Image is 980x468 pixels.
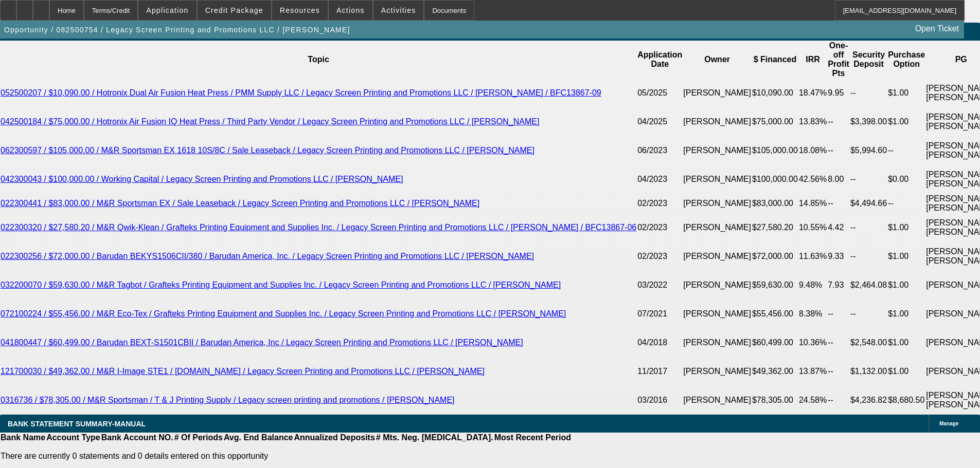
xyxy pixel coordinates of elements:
td: 14.85% [798,194,827,213]
td: [PERSON_NAME] [683,242,752,271]
th: Account Type [46,433,101,443]
td: $59,630.00 [752,271,798,299]
p: There are currently 0 statements and 0 details entered on this opportunity [1,452,571,461]
td: 11.63% [798,242,827,271]
td: $1.00 [887,357,925,386]
a: 052500207 / $10,090.00 / Hotronix Dual Air Fusion Heat Press / PMM Supply LLC / Legacy Screen Pri... [1,88,601,97]
th: One-off Profit Pts [827,41,850,79]
td: $49,362.00 [752,357,798,386]
td: -- [827,299,850,328]
th: Annualized Deposits [293,433,375,443]
td: $0.00 [887,165,925,194]
span: Application [146,6,188,14]
td: 05/2025 [637,79,683,107]
a: 0316736 / $78,305.00 / M&R Sportsman / T & J Printing Supply / Legacy screen printing and promoti... [1,396,455,404]
td: [PERSON_NAME] [683,299,752,328]
td: $2,464.08 [850,271,887,299]
span: Manage [939,421,958,426]
a: 032200070 / $59,630.00 / M&R Tagbot / Grafteks Printing Equipment and Supplies Inc. / Legacy Scre... [1,280,561,289]
td: 02/2023 [637,242,683,271]
td: -- [827,328,850,357]
th: Application Date [637,41,683,79]
th: # Of Periods [174,433,223,443]
td: [PERSON_NAME] [683,194,752,213]
th: Security Deposit [850,41,887,79]
td: 02/2023 [637,194,683,213]
td: $1.00 [887,242,925,271]
td: $1.00 [887,299,925,328]
a: 042500184 / $75,000.00 / Hotronix Air Fusion IQ Heat Press / Third Party Vendor / Legacy Screen P... [1,117,539,126]
td: 7.93 [827,271,850,299]
button: Actions [329,1,372,20]
td: $27,580.20 [752,213,798,242]
td: $1.00 [887,328,925,357]
button: Credit Package [198,1,271,20]
a: 062300597 / $105,000.00 / M&R Sportsman EX 1618 10S/8C / Sale Leaseback / Legacy Screen Printing ... [1,146,534,155]
td: $8,680.50 [887,386,925,415]
td: $2,548.00 [850,328,887,357]
td: $72,000.00 [752,242,798,271]
td: 03/2022 [637,271,683,299]
td: $4,236.82 [850,386,887,415]
td: [PERSON_NAME] [683,79,752,107]
td: [PERSON_NAME] [683,107,752,136]
th: Owner [683,41,752,79]
td: -- [850,165,887,194]
span: Actions [336,6,365,14]
td: [PERSON_NAME] [683,357,752,386]
td: 04/2018 [637,328,683,357]
a: 022300320 / $27,580.20 / M&R Qwik-Klean / Grafteks Printing Equipment and Supplies Inc. / Legacy ... [1,223,636,232]
a: 072100224 / $55,456.00 / M&R Eco-Tex / Grafteks Printing Equipment and Supplies Inc. / Legacy Scr... [1,309,566,318]
td: -- [887,194,925,213]
td: 06/2023 [637,136,683,165]
td: 4.42 [827,213,850,242]
td: 9.48% [798,271,827,299]
td: 8.38% [798,299,827,328]
a: 022300441 / $83,000.00 / M&R Sportsman EX / Sale Leaseback / Legacy Screen Printing and Promotion... [1,199,479,208]
td: -- [827,194,850,213]
span: Credit Package [205,6,263,14]
td: 04/2025 [637,107,683,136]
span: BANK STATEMENT SUMMARY-MANUAL [8,420,146,428]
td: $78,305.00 [752,386,798,415]
th: Most Recent Period [494,433,572,443]
span: Resources [280,6,320,14]
td: 04/2023 [637,165,683,194]
td: $1.00 [887,107,925,136]
td: -- [850,213,887,242]
a: 042300043 / $100,000.00 / Working Capital / Legacy Screen Printing and Promotions LLC / [PERSON_N... [1,175,403,183]
td: $1.00 [887,79,925,107]
td: [PERSON_NAME] [683,136,752,165]
td: 03/2016 [637,386,683,415]
span: Opportunity / 082500754 / Legacy Screen Printing and Promotions LLC / [PERSON_NAME] [4,26,350,34]
th: Purchase Option [887,41,925,79]
td: $60,499.00 [752,328,798,357]
td: $10,090.00 [752,79,798,107]
th: Bank Account NO. [101,433,174,443]
td: -- [850,299,887,328]
td: -- [850,242,887,271]
td: [PERSON_NAME] [683,165,752,194]
td: -- [887,136,925,165]
td: 07/2021 [637,299,683,328]
a: Open Ticket [911,20,963,38]
td: 42.56% [798,165,827,194]
td: 9.33 [827,242,850,271]
td: $1,132.00 [850,357,887,386]
th: # Mts. Neg. [MEDICAL_DATA]. [376,433,494,443]
td: 10.55% [798,213,827,242]
td: [PERSON_NAME] [683,328,752,357]
button: Activities [373,1,424,20]
td: 13.83% [798,107,827,136]
td: [PERSON_NAME] [683,213,752,242]
a: 121700030 / $49,362.00 / M&R I-Image STE1 / [DOMAIN_NAME] / Legacy Screen Printing and Promotions... [1,367,485,376]
td: $105,000.00 [752,136,798,165]
td: 02/2023 [637,213,683,242]
a: 041800447 / $60,499.00 / Barudan BEXT-S1501CBII / Barudan America, Inc / Legacy Screen Printing a... [1,338,523,347]
td: $83,000.00 [752,194,798,213]
button: Resources [272,1,328,20]
td: 10.36% [798,328,827,357]
a: 022300256 / $72,000.00 / Barudan BEKYS1506CII/380 / Barudan America, Inc. / Legacy Screen Printin... [1,252,534,260]
td: -- [827,386,850,415]
td: [PERSON_NAME] [683,271,752,299]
